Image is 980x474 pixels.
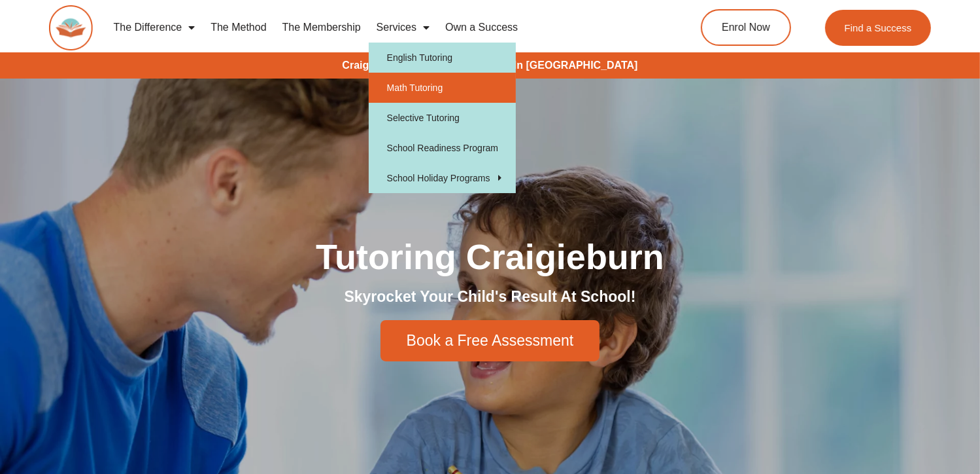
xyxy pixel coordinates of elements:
a: Find a Success [825,10,932,46]
a: Selective Tutoring [369,103,516,133]
nav: Menu [106,12,651,43]
a: Book a Free Assessment [380,320,600,361]
a: School Holiday Programs [369,163,516,193]
a: The Method [203,12,274,43]
a: School Readiness Program [369,133,516,163]
a: Own a Success [437,12,526,43]
a: English Tutoring [369,43,516,73]
h2: Skyrocket Your Child's Result At School! [124,287,856,307]
a: The Difference [106,12,203,43]
h1: Tutoring Craigieburn [124,239,856,274]
span: Find a Success [845,23,912,33]
a: Services [369,12,437,43]
iframe: Chat Widget [762,327,980,474]
a: Enrol Now [701,9,791,46]
span: Enrol Now [722,22,770,33]
a: The Membership [275,12,369,43]
ul: Services [369,43,516,193]
a: Math Tutoring [369,73,516,103]
span: Book a Free Assessment [407,333,574,348]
